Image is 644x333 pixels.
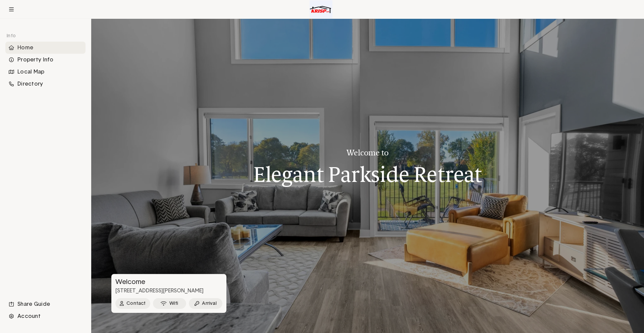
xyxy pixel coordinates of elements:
div: Local Map [5,66,86,78]
img: Logo [310,0,332,18]
button: Wifi [153,298,186,309]
li: Navigation item [5,298,86,310]
li: Navigation item [5,66,86,78]
h1: Elegant Parkside Retreat [253,163,482,186]
h3: Welcome to [253,148,482,157]
p: [STREET_ADDRESS][PERSON_NAME] [111,287,226,294]
li: Navigation item [5,42,86,54]
div: Account [5,310,86,322]
li: Navigation item [5,54,86,66]
div: Share Guide [5,298,86,310]
li: Navigation item [5,310,86,322]
h3: Welcome [111,278,225,286]
div: Property Info [5,54,86,66]
button: Arrival [189,298,222,309]
li: Navigation item [5,78,86,90]
div: Directory [5,78,86,90]
button: Contact [115,298,150,309]
div: Home [5,42,86,54]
